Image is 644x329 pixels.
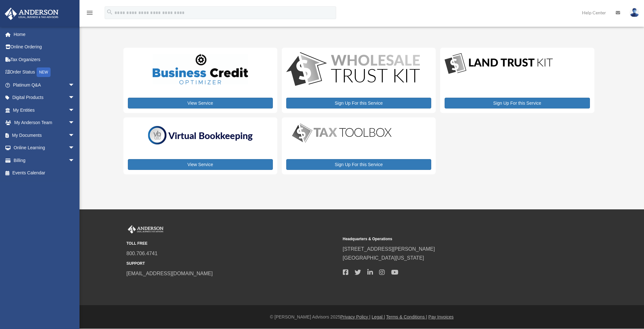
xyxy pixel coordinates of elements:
[343,255,424,261] a: [GEOGRAPHIC_DATA][US_STATE]
[286,159,431,170] a: Sign Up For this Service
[127,251,158,256] a: 800.706.4741
[4,104,84,116] a: My Entitiesarrow_drop_down
[343,236,555,242] small: Headquarters & Operations
[4,142,84,154] a: Online Learningarrow_drop_down
[128,159,273,170] a: View Service
[4,79,84,91] a: Platinum Q&Aarrow_drop_down
[127,240,338,247] small: TOLL FREE
[4,116,84,129] a: My Anderson Teamarrow_drop_down
[127,271,213,276] a: [EMAIL_ADDRESS][DOMAIN_NAME]
[386,314,427,319] a: Terms & Conditions |
[68,129,81,142] span: arrow_drop_down
[86,11,93,17] a: menu
[4,66,84,79] a: Order StatusNEW
[4,91,81,104] a: Digital Productsarrow_drop_down
[4,28,84,41] a: Home
[68,91,81,104] span: arrow_drop_down
[445,98,590,108] a: Sign Up For this Service
[286,98,431,108] a: Sign Up For this Service
[340,314,370,319] a: Privacy Policy |
[68,104,81,117] span: arrow_drop_down
[4,129,84,142] a: My Documentsarrow_drop_down
[286,52,420,87] img: WS-Trust-Kit-lgo-1.jpg
[428,314,454,319] a: Pay Invoices
[445,52,553,75] img: LandTrust_lgo-1.jpg
[4,53,84,66] a: Tax Organizers
[80,313,644,321] div: © [PERSON_NAME] Advisors 2025
[343,246,435,252] a: [STREET_ADDRESS][PERSON_NAME]
[37,67,51,77] div: NEW
[3,8,60,20] img: Anderson Advisors Platinum Portal
[68,154,81,167] span: arrow_drop_down
[68,116,81,129] span: arrow_drop_down
[4,41,84,53] a: Online Ordering
[128,98,273,108] a: View Service
[4,154,84,167] a: Billingarrow_drop_down
[630,8,639,17] img: User Pic
[127,260,338,267] small: SUPPORT
[68,79,81,92] span: arrow_drop_down
[372,314,385,319] a: Legal |
[68,142,81,155] span: arrow_drop_down
[106,9,113,16] i: search
[127,225,165,234] img: Anderson Advisors Platinum Portal
[4,167,84,179] a: Events Calendar
[286,122,398,144] img: taxtoolbox_new-1.webp
[86,9,93,17] i: menu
